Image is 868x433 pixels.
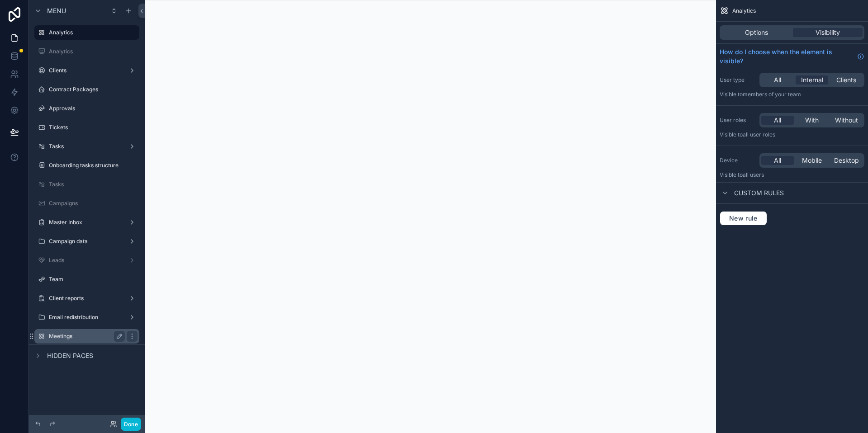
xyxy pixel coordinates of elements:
button: Done [121,418,141,431]
label: Master Inbox [49,219,125,226]
span: Clients [836,75,856,85]
span: Menu [47,6,66,15]
label: Analytics [49,48,138,55]
label: Email redistribution [49,314,125,321]
span: All user roles [743,131,775,138]
a: How do I choose when the element is visible? [720,47,864,66]
a: Leads [34,253,139,268]
span: all users [743,171,764,178]
a: Approvals [34,101,139,116]
a: Tasks [34,139,139,154]
label: Onboarding tasks structure [49,162,138,169]
span: Desktop [834,156,859,165]
a: Campaigns [34,196,139,211]
span: Visibility [816,28,840,37]
label: Client reports [49,295,125,302]
p: Visible to [720,91,864,98]
label: Tickets [49,124,138,131]
span: All [774,156,781,165]
span: Custom rules [734,188,784,198]
label: Contract Packages [49,86,138,93]
span: New rule [726,214,761,222]
a: Client reports [34,291,139,306]
span: Members of your team [743,91,801,98]
label: User roles [720,117,756,124]
a: Master Inbox [34,215,139,230]
label: Analytics [49,29,134,36]
label: Campaign data [49,238,125,245]
a: Campaign data [34,234,139,249]
span: How do I choose when the element is visible? [720,47,854,66]
label: Tasks [49,181,138,188]
span: With [805,116,819,125]
label: Approvals [49,105,138,112]
a: Analytics [34,44,139,59]
label: Meetings [49,333,121,340]
label: Campaigns [49,200,138,207]
p: Visible to [720,131,864,138]
a: Clients [34,63,139,78]
a: Onboarding tasks structure [34,158,139,173]
label: User type [720,76,756,84]
a: Meetings [34,329,139,344]
p: Visible to [720,171,864,179]
label: Leads [49,257,125,264]
button: New rule [720,211,767,226]
label: Device [720,157,756,164]
span: Hidden pages [47,351,93,360]
span: Mobile [802,156,822,165]
span: All [774,116,781,125]
a: Email redistribution [34,310,139,325]
label: Tasks [49,143,125,150]
label: Clients [49,67,125,74]
a: Contract Packages [34,82,139,97]
span: Internal [801,75,823,85]
label: Team [49,276,138,283]
span: Options [745,28,768,37]
a: Tickets [34,120,139,135]
span: All [774,75,781,85]
span: Analytics [732,7,756,14]
a: Analytics [34,25,139,40]
a: Tasks [34,177,139,192]
span: Without [835,116,858,125]
a: Team [34,272,139,287]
